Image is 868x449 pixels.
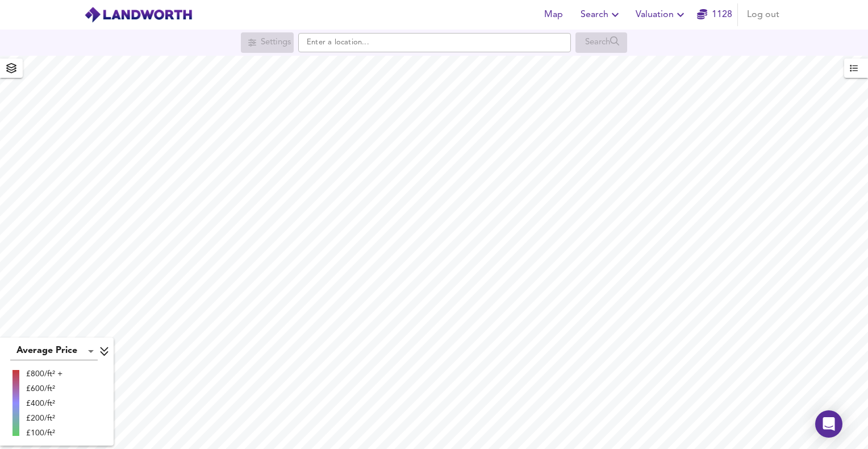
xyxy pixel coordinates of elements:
[535,3,571,26] button: Map
[575,32,627,53] div: Search for a location first or explore the map
[696,3,733,26] button: 1128
[241,32,294,53] div: Search for a location first or explore the map
[26,413,62,424] div: £200/ft²
[298,33,571,52] input: Enter a location...
[631,3,692,26] button: Valuation
[26,368,62,380] div: £800/ft² +
[747,7,779,23] span: Log out
[697,7,732,23] a: 1128
[84,6,193,23] img: logo
[815,410,842,438] div: Open Intercom Messenger
[26,383,62,394] div: £600/ft²
[581,7,622,23] span: Search
[10,342,98,360] div: Average Price
[742,3,784,26] button: Log out
[576,3,627,26] button: Search
[636,7,687,23] span: Valuation
[26,427,62,439] div: £100/ft²
[26,398,62,409] div: £400/ft²
[540,7,567,23] span: Map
